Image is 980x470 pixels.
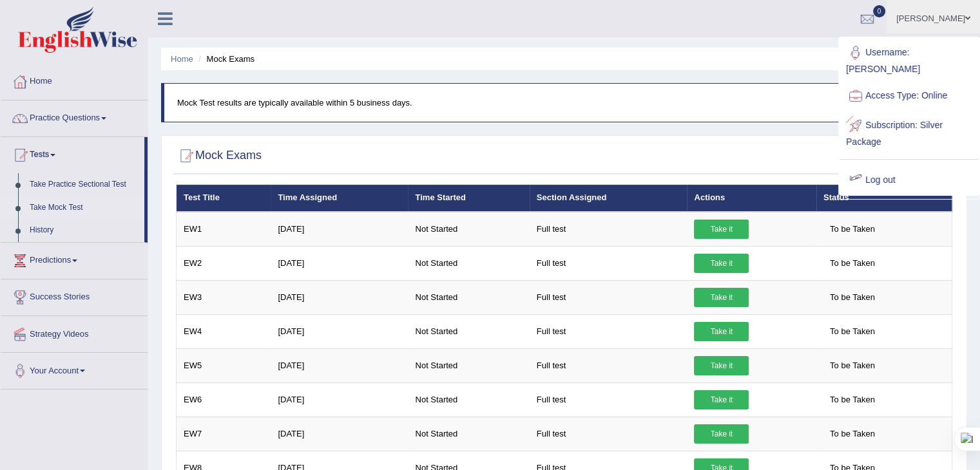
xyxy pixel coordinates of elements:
[530,185,687,212] th: Section Assigned
[530,314,687,348] td: Full test
[694,390,749,409] a: Take it
[823,424,881,444] span: To be Taken
[840,165,979,195] a: Log out
[177,417,271,451] td: EW7
[408,185,529,212] th: Time Started
[408,382,529,417] td: Not Started
[530,348,687,382] td: Full test
[24,173,144,196] a: Take Practice Sectional Test
[823,288,881,307] span: To be Taken
[177,382,271,417] td: EW6
[1,316,148,348] a: Strategy Videos
[177,314,271,348] td: EW4
[408,417,529,451] td: Not Started
[177,348,271,382] td: EW5
[408,212,529,247] td: Not Started
[177,280,271,314] td: EW3
[408,348,529,382] td: Not Started
[177,212,271,247] td: EW1
[530,212,687,247] td: Full test
[176,146,262,165] h2: Mock Exams
[816,185,952,212] th: Status
[687,185,816,212] th: Actions
[271,246,408,280] td: [DATE]
[177,246,271,280] td: EW2
[873,5,886,17] span: 0
[840,38,979,81] a: Username: [PERSON_NAME]
[408,246,529,280] td: Not Started
[840,81,979,111] a: Access Type: Online
[271,314,408,348] td: [DATE]
[530,382,687,417] td: Full test
[530,280,687,314] td: Full test
[1,100,148,133] a: Practice Questions
[171,54,193,64] a: Home
[694,288,749,307] a: Take it
[530,246,687,280] td: Full test
[694,254,749,273] a: Take it
[1,64,148,96] a: Home
[177,97,954,109] p: Mock Test results are typically available within 5 business days.
[694,322,749,341] a: Take it
[530,417,687,451] td: Full test
[1,243,148,275] a: Predictions
[823,356,881,375] span: To be Taken
[271,382,408,417] td: [DATE]
[823,390,881,409] span: To be Taken
[408,280,529,314] td: Not Started
[177,185,271,212] th: Test Title
[195,53,255,65] li: Mock Exams
[823,254,881,273] span: To be Taken
[271,417,408,451] td: [DATE]
[24,196,144,220] a: Take Mock Test
[271,212,408,247] td: [DATE]
[694,220,749,239] a: Take it
[694,356,749,375] a: Take it
[408,314,529,348] td: Not Started
[840,111,979,154] a: Subscription: Silver Package
[271,185,408,212] th: Time Assigned
[823,220,881,239] span: To be Taken
[823,322,881,341] span: To be Taken
[694,424,749,444] a: Take it
[24,219,144,242] a: History
[1,137,144,169] a: Tests
[1,279,148,312] a: Success Stories
[271,280,408,314] td: [DATE]
[271,348,408,382] td: [DATE]
[1,353,148,385] a: Your Account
